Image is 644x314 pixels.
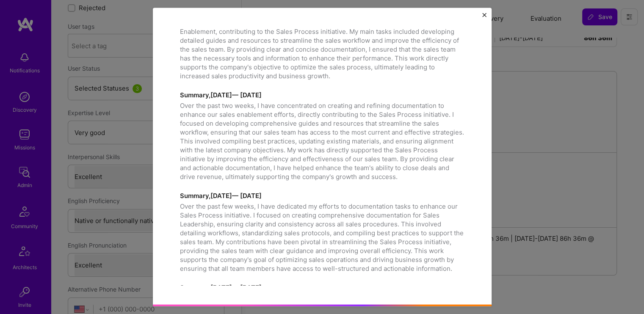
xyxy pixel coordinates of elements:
p: Over the past two weeks, I focused on creating comprehensive documentation for Sales Enablement, ... [180,18,464,80]
p: Over the past two weeks, I have concentrated on creating and refining documentation to enhance ou... [180,101,464,181]
button: Close [482,13,486,22]
div: Summary, [DATE] — [DATE] [180,283,464,292]
p: Over the past few weeks, I have dedicated my efforts to documentation tasks to enhance our Sales ... [180,202,464,273]
div: Summary, [DATE] — [DATE] [180,91,464,99]
div: Summary, [DATE] — [DATE] [180,191,464,200]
